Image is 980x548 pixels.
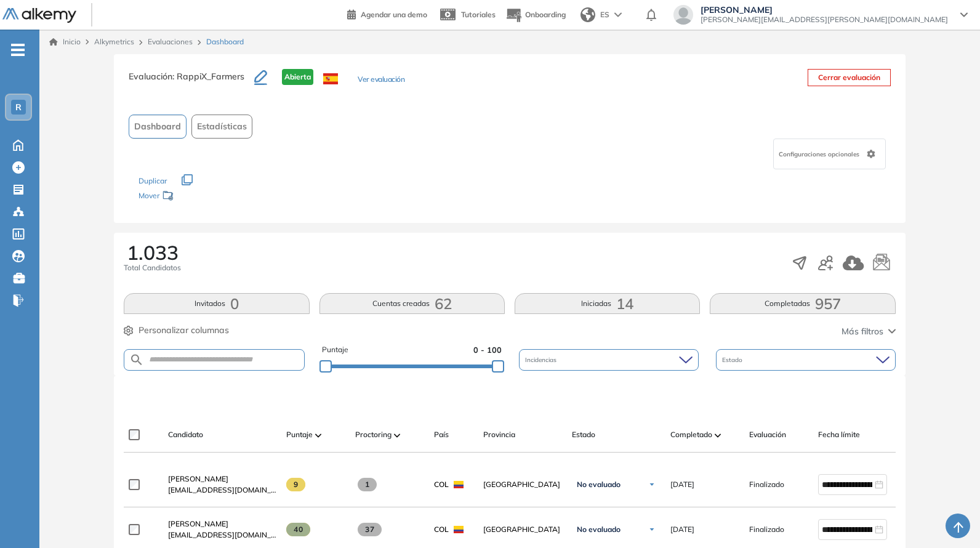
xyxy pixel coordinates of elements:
[124,324,229,337] button: Personalizar columnas
[670,524,694,535] span: [DATE]
[15,102,22,112] span: R
[749,479,784,490] span: Finalizado
[473,344,502,356] span: 0 - 100
[282,69,313,85] span: Abierta
[286,429,313,440] span: Puntaje
[168,530,276,541] span: [EMAIL_ADDRESS][DOMAIN_NAME]
[716,349,896,371] div: Estado
[361,10,427,19] span: Agendar una demo
[779,150,862,159] span: Configuraciones opcionales
[49,36,81,47] a: Inicio
[701,5,948,15] span: [PERSON_NAME]
[168,429,203,440] span: Candidato
[818,429,860,440] span: Fecha límite
[358,523,382,536] span: 37
[11,49,25,51] i: -
[670,429,712,440] span: Completado
[2,8,76,23] img: Logo
[148,37,193,46] a: Evaluaciones
[319,293,505,314] button: Cuentas creadas62
[124,293,309,314] button: Invitados0
[572,429,595,440] span: Estado
[315,433,321,437] img: [missing "en.ARROW_ALT" translation]
[129,69,254,95] h3: Evaluación
[347,6,427,21] a: Agendar una demo
[134,120,181,133] span: Dashboard
[168,519,228,528] span: [PERSON_NAME]
[454,526,464,533] img: COL
[286,523,310,536] span: 40
[722,355,745,365] span: Estado
[94,37,134,46] span: Alkymetrics
[577,525,621,534] span: No evaluado
[129,115,187,139] button: Dashboard
[168,485,276,496] span: [EMAIL_ADDRESS][DOMAIN_NAME]
[841,325,896,338] button: Más filtros
[505,2,566,28] button: Onboarding
[394,433,400,437] img: [missing "en.ARROW_ALT" translation]
[648,526,656,533] img: Ícono de flecha
[206,36,244,47] span: Dashboard
[580,7,595,22] img: world
[710,293,895,314] button: Completadas957
[600,9,609,20] span: ES
[749,429,786,440] span: Evaluación
[139,176,167,185] span: Duplicar
[461,10,496,19] span: Tutoriales
[841,325,883,338] span: Más filtros
[715,433,721,437] img: [missing "en.ARROW_ALT" translation]
[124,262,181,273] span: Total Candidatos
[483,479,562,490] span: [GEOGRAPHIC_DATA]
[191,115,252,139] button: Estadísticas
[358,74,404,87] button: Ver evaluación
[648,481,656,488] img: Ícono de flecha
[483,524,562,535] span: [GEOGRAPHIC_DATA]
[172,71,244,82] span: : RappiX_Farmers
[483,429,515,440] span: Provincia
[129,352,144,368] img: SEARCH_ALT
[355,429,392,440] span: Proctoring
[358,478,377,491] span: 1
[701,15,948,25] span: [PERSON_NAME][EMAIL_ADDRESS][PERSON_NAME][DOMAIN_NAME]
[168,473,276,485] a: [PERSON_NAME]
[139,324,229,337] span: Personalizar columnas
[808,69,891,86] button: Cerrar evaluación
[434,429,449,440] span: País
[670,479,694,490] span: [DATE]
[519,349,699,371] div: Incidencias
[434,524,449,535] span: COL
[323,73,338,84] img: ESP
[515,293,700,314] button: Iniciadas14
[322,344,348,356] span: Puntaje
[286,478,305,491] span: 9
[525,10,566,19] span: Onboarding
[434,479,449,490] span: COL
[168,518,276,530] a: [PERSON_NAME]
[614,12,622,17] img: arrow
[749,524,784,535] span: Finalizado
[197,120,247,133] span: Estadísticas
[454,481,464,488] img: COL
[139,185,262,208] div: Mover
[168,474,228,483] span: [PERSON_NAME]
[773,139,886,169] div: Configuraciones opcionales
[525,355,559,365] span: Incidencias
[577,480,621,490] span: No evaluado
[127,243,179,262] span: 1.033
